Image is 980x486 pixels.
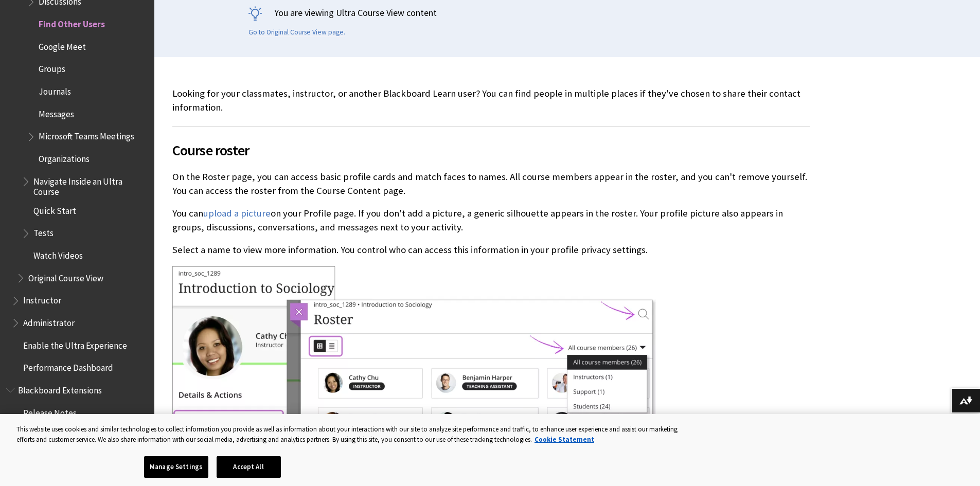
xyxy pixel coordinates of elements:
[23,404,77,418] span: Release Notes
[39,61,65,75] span: Groups
[248,6,886,19] p: You are viewing Ultra Course View content
[23,337,127,351] span: Enable the Ultra Experience
[39,83,71,97] span: Journals
[172,243,810,257] p: Select a name to view more information. You control who can access this information in your profi...
[39,105,74,119] span: Messages
[33,225,54,239] span: Tests
[172,170,810,197] p: On the Roster page, you can access basic profile cards and match faces to names. All course membe...
[144,456,208,478] button: Manage Settings
[203,207,271,220] a: upload a picture
[33,202,76,216] span: Quick Start
[172,207,810,233] p: You can on your Profile page. If you don't add a picture, a generic silhouette appears in the ros...
[23,314,75,328] span: Administrator
[39,128,134,142] span: Microsoft Teams Meetings
[534,435,594,444] a: More information about your privacy, opens in a new tab
[248,28,345,37] a: Go to Original Course View page.
[217,456,281,478] button: Accept All
[23,359,113,373] span: Performance Dashboard
[33,173,147,197] span: Navigate Inside an Ultra Course
[16,424,686,444] div: This website uses cookies and similar technologies to collect information you provide as well as ...
[39,15,105,29] span: Find Other Users
[172,87,810,114] p: Looking for your classmates, instructor, or another Blackboard Learn user? You can find people in...
[18,382,102,395] span: Blackboard Extensions
[39,38,86,52] span: Google Meet
[172,139,810,161] span: Course roster
[33,247,83,261] span: Watch Videos
[28,269,103,283] span: Original Course View
[23,292,61,306] span: Instructor
[39,150,90,164] span: Organizations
